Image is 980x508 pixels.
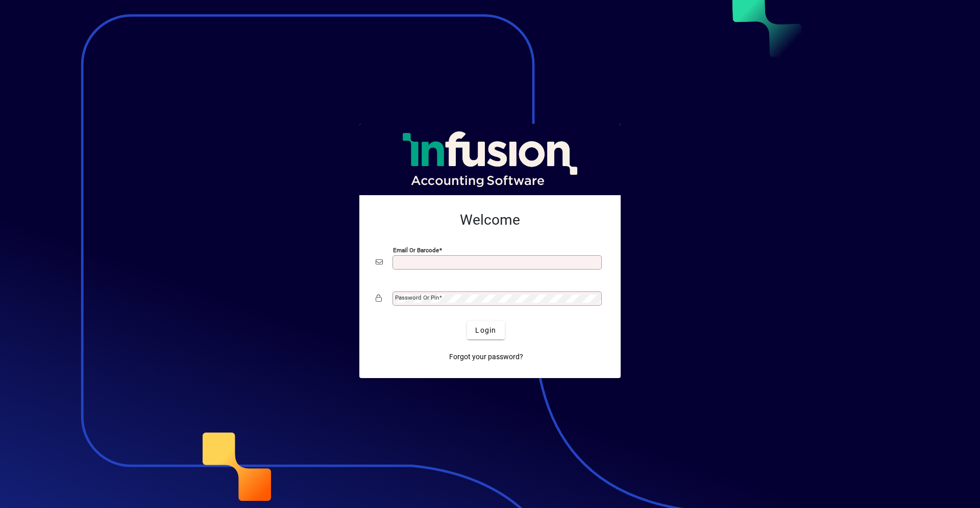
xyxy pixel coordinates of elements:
[395,294,439,301] mat-label: Password or Pin
[376,211,604,229] h2: Welcome
[393,247,439,254] mat-label: Email or Barcode
[445,347,527,366] a: Forgot your password?
[475,325,496,336] span: Login
[467,321,504,339] button: Login
[449,352,523,362] span: Forgot your password?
